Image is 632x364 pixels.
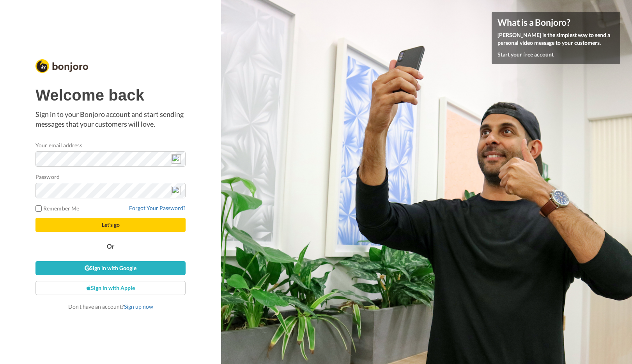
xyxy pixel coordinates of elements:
span: Don’t have an account? [68,303,153,310]
a: Sign in with Google [35,261,186,275]
span: Or [105,244,116,249]
label: Password [35,173,60,181]
label: Remember Me [35,204,79,212]
label: Your email address [35,141,82,149]
span: Let's go [102,221,120,228]
a: Start your free account [497,51,554,58]
button: Let's go [35,218,186,232]
a: Forgot Your Password? [129,205,186,211]
a: Sign in with Apple [35,281,186,295]
p: Sign in to your Bonjoro account and start sending messages that your customers will love. [35,110,186,129]
h4: What is a Bonjoro? [497,18,614,27]
input: Remember Me [35,205,42,212]
p: [PERSON_NAME] is the simplest way to send a personal video message to your customers. [497,31,614,47]
a: Sign up now [124,303,153,310]
img: npw-badge-icon-locked.svg [172,186,181,195]
img: npw-badge-icon-locked.svg [172,154,181,164]
h1: Welcome back [35,87,186,104]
